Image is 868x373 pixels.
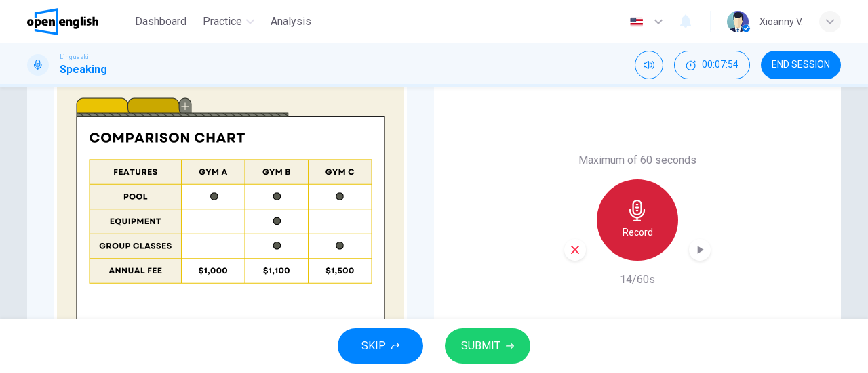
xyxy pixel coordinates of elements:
[623,224,653,240] h6: Record
[54,79,407,339] img: undefined
[135,14,186,30] span: Dashboard
[578,152,696,169] h6: Maximum of 60 seconds
[130,9,192,34] button: Dashboard
[197,9,260,34] button: Practice
[628,17,645,27] img: en
[702,60,738,70] span: 00:07:54
[60,52,93,62] span: Linguaskill
[361,336,386,355] span: SKIP
[265,9,317,34] button: Analysis
[759,14,803,30] div: Xioanny V.
[461,336,500,355] span: SUBMIT
[60,62,107,78] h1: Speaking
[772,60,830,70] span: END SESSION
[27,8,130,35] a: OpenEnglish logo
[338,328,423,364] button: SKIP
[635,51,663,79] div: Mute
[203,14,242,30] span: Practice
[620,271,655,288] h6: 14/60s
[674,51,750,79] div: Hide
[674,51,750,79] button: 00:07:54
[27,8,98,35] img: OpenEnglish logo
[597,179,678,261] button: Record
[445,328,530,364] button: SUBMIT
[761,51,841,79] button: END SESSION
[727,11,749,32] img: Profile picture
[271,14,311,30] span: Analysis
